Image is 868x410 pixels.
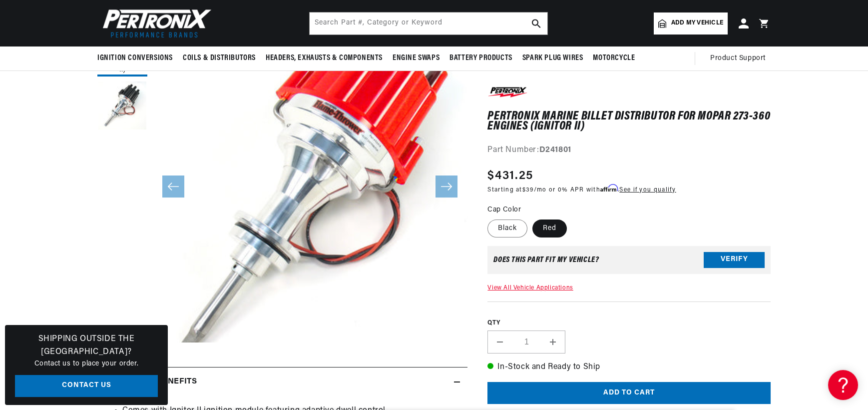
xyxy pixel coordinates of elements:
[487,285,573,291] a: View All Vehicle Applications
[97,26,467,347] media-gallery: Gallery Viewer
[393,53,439,63] span: Engine Swaps
[444,46,517,70] summary: Battery Products
[487,319,771,328] label: QTY
[97,53,173,63] span: Ignition Conversions
[588,46,640,70] summary: Motorcycle
[654,12,728,34] a: Add my vehicle
[310,12,547,34] input: Search Part #, Category or Keyword
[710,53,766,64] span: Product Support
[178,46,261,70] summary: Coils & Distributors
[600,184,618,192] span: Affirm
[522,53,583,63] span: Spark Plug Wires
[97,367,467,396] summary: Features & Benefits
[97,81,147,131] button: Load image 2 in gallery view
[487,204,522,215] legend: Cap Color
[593,53,635,63] span: Motorcycle
[487,167,533,185] span: $431.25
[517,46,588,70] summary: Spark Plug Wires
[261,46,388,70] summary: Headers, Exhausts & Components
[619,187,676,193] a: See if you qualify - Learn more about Affirm Financing (opens in modal)
[388,46,444,70] summary: Engine Swaps
[525,12,547,34] button: search button
[162,175,184,197] button: Slide left
[704,252,765,268] button: Verify
[449,53,512,63] span: Battery Products
[671,18,723,28] span: Add my vehicle
[487,219,527,237] label: Black
[539,146,571,154] strong: D241801
[97,46,178,70] summary: Ignition Conversions
[487,382,771,404] button: Add to cart
[487,361,771,374] p: In-Stock and Ready to Ship
[266,53,383,63] span: Headers, Exhausts & Components
[15,358,158,369] p: Contact us to place your order.
[15,375,158,397] a: Contact Us
[15,333,158,358] h3: Shipping Outside the [GEOGRAPHIC_DATA]?
[487,111,771,132] h1: PerTronix Marine Billet Distributor for Mopar 273-360 Engines (Ignitor II)
[435,175,457,197] button: Slide right
[522,187,534,193] span: $39
[487,144,771,157] div: Part Number:
[532,219,567,237] label: Red
[183,53,256,63] span: Coils & Distributors
[710,46,771,70] summary: Product Support
[97,6,212,40] img: Pertronix
[487,185,676,194] p: Starting at /mo or 0% APR with .
[493,256,599,264] div: Does This part fit My vehicle?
